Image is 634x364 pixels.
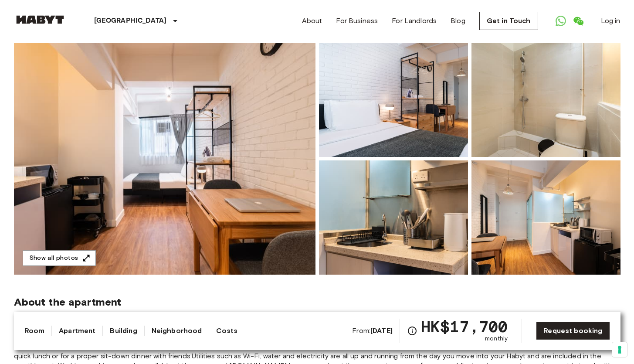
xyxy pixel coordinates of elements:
[94,16,167,26] p: [GEOGRAPHIC_DATA]
[407,326,417,336] svg: Check cost overview for full price breakdown. Please note that discounts apply to new joiners onl...
[14,296,122,309] span: About the apartment
[23,250,96,266] button: Show all photos
[570,12,587,30] a: Open WeChat
[14,15,66,24] img: Habyt
[471,43,620,157] img: Picture of unit HK-01-063-008-001
[152,326,202,336] a: Neighborhood
[302,16,322,26] a: About
[216,326,237,336] a: Costs
[319,43,468,157] img: Picture of unit HK-01-063-008-001
[471,160,620,275] img: Picture of unit HK-01-063-008-001
[479,12,538,30] a: Get in Touch
[612,342,627,357] button: Your consent preferences for tracking technologies
[336,16,378,26] a: For Business
[370,327,393,335] b: [DATE]
[59,326,95,336] a: Apartment
[421,319,508,334] span: HK$17,700
[24,326,45,336] a: Room
[110,326,137,336] a: Building
[552,12,570,30] a: Open WhatsApp
[451,16,465,26] a: Blog
[601,16,620,26] a: Log in
[536,322,610,340] a: Request booking
[392,16,437,26] a: For Landlords
[14,43,315,275] img: Marketing picture of unit HK-01-063-008-001
[352,326,393,336] span: From:
[319,160,468,275] img: Picture of unit HK-01-063-008-001
[485,334,508,343] span: monthly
